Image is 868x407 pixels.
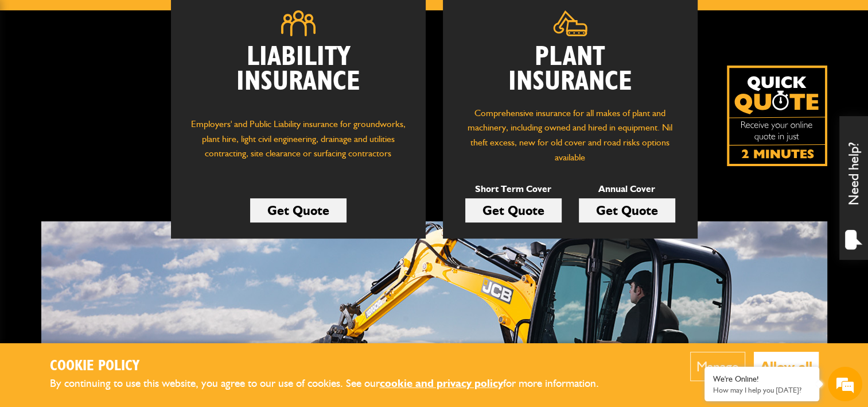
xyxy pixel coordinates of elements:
[50,358,618,375] h2: Cookie Policy
[727,66,827,166] img: Quick Quote
[380,377,503,390] a: cookie and privacy policy
[60,64,193,79] div: Chat with us now
[15,208,209,309] textarea: Type your message and hit 'Enter'
[15,140,209,166] input: Enter your email address
[156,319,208,335] em: Start Chat
[460,45,680,94] h2: Plant Insurance
[50,375,618,393] p: By continuing to use this website, you agree to our use of cookies. See our for more information.
[20,64,48,80] img: d_20077148190_company_1631870298795_20077148190
[460,106,680,164] p: Comprehensive insurance for all makes of plant and machinery, including owned and hired in equipm...
[690,352,745,381] button: Manage
[188,45,408,106] h2: Liability Insurance
[188,117,408,172] p: Employers' and Public Liability insurance for groundworks, plant hire, light civil engineering, d...
[465,198,562,222] a: Get Quote
[713,374,811,384] div: We're Online!
[250,198,347,222] a: Get Quote
[15,174,209,199] input: Enter your phone number
[839,116,868,260] div: Need help?
[713,386,811,394] p: How may I help you today?
[579,198,675,222] a: Get Quote
[727,66,827,166] a: Get your insurance quote isn just 2-minutes
[188,6,216,33] div: Minimize live chat window
[579,182,675,197] p: Annual Cover
[465,182,562,197] p: Short Term Cover
[15,106,209,132] input: Enter your last name
[754,352,819,381] button: Allow all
